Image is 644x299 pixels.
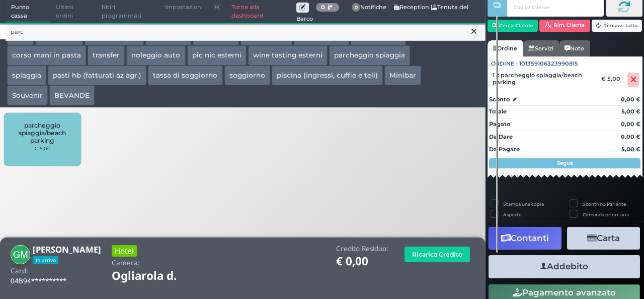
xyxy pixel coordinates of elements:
strong: Sconto [489,95,510,104]
a: Torna alla dashboard [226,1,296,23]
span: 0 [352,3,361,12]
h1: € 0,00 [336,255,388,268]
b: 0 [321,4,325,11]
button: pic nic esterni [187,45,247,66]
small: € 5,00 [34,145,51,151]
button: soggiorno [224,66,270,86]
button: tassa di soggiorno [148,66,222,86]
span: Ultimi ordini [50,1,96,23]
button: BEVANDE [49,85,95,105]
button: Rim. Cliente [539,20,590,32]
h4: Card: [11,267,28,275]
span: In arrivo [33,256,58,264]
span: Impostazioni [159,1,208,15]
button: spiaggia [7,66,46,86]
span: 1 x parcheggio spiaggia/beach parking [493,72,595,86]
button: corso mani in pasta [7,45,86,66]
span: 101359106323990815 [519,59,578,68]
button: piscina (ingressi, cuffie e teli) [272,66,383,86]
h4: Credito Residuo: [336,245,388,253]
label: Asporto [503,211,522,218]
button: pasti hb (fatturati az agr.) [48,66,146,86]
strong: Totale [489,108,507,115]
button: Souvenir [7,85,48,105]
span: Punto cassa [6,1,51,23]
button: Carta [567,227,640,250]
a: Servizi [523,40,559,56]
strong: 5,00 € [621,146,640,153]
button: Addebito [489,255,640,278]
button: transfer [88,45,125,66]
button: Contanti [489,227,561,250]
strong: 0,00 € [621,121,640,128]
button: Minibar [384,66,421,86]
strong: 0,00 € [621,133,640,140]
label: Scontrino Parlante [583,201,626,207]
h3: Hotel [112,245,137,257]
strong: Da Dare [489,133,513,140]
a: Note [559,40,590,56]
strong: Pagato [489,121,510,128]
b: [PERSON_NAME] [33,244,101,255]
a: Ordine [488,40,523,56]
strong: 0,00 € [621,96,640,103]
button: Cerca Cliente [488,20,538,32]
strong: Da Pagare [489,146,520,153]
label: Stampa una copia [503,201,544,207]
h1: Ogliarola d. [112,270,205,282]
div: € 5,00 [600,75,625,82]
button: Rimuovi tutto [592,20,642,32]
button: parcheggio spiaggia [329,45,410,66]
label: Comanda prioritaria [583,211,629,218]
strong: Segue [557,160,573,166]
span: Ordine : [491,59,518,68]
h4: Camera: [112,259,140,267]
strong: 5,00 € [621,108,640,115]
span: Ritiri programmati [96,1,159,23]
input: Ricerca articolo [6,23,486,41]
button: noleggio auto [126,45,185,66]
img: Giovanni Mancini [11,245,30,265]
button: Ricarica Credito [405,247,470,262]
span: parcheggio spiaggia/beach parking [13,122,72,144]
button: wine tasting esterni [248,45,328,66]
